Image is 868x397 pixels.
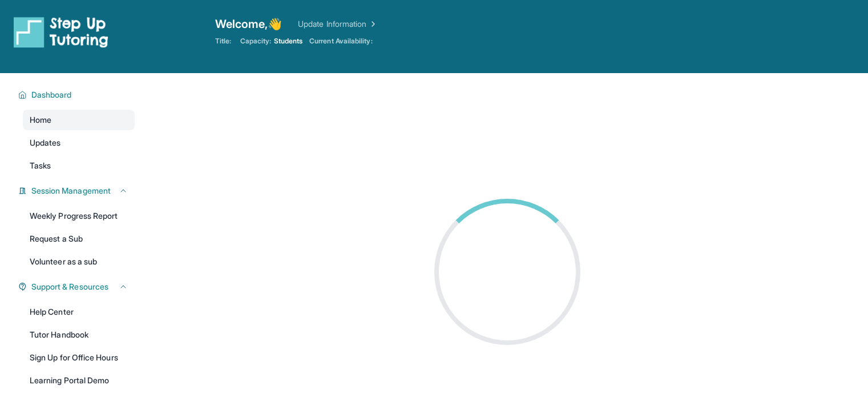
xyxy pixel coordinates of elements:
[309,37,372,46] span: Current Availability:
[215,37,231,46] span: Title:
[30,137,61,149] span: Updates
[23,251,135,272] a: Volunteer as a sub
[215,16,282,32] span: Welcome, 👋
[23,228,135,249] a: Request a Sub
[31,185,111,197] span: Session Management
[298,18,378,30] a: Update Information
[23,347,135,368] a: Sign Up for Office Hours
[30,160,51,171] span: Tasks
[27,89,128,101] button: Dashboard
[23,133,135,153] a: Updates
[23,206,135,226] a: Weekly Progress Report
[27,281,128,292] button: Support & Resources
[23,110,135,130] a: Home
[23,324,135,345] a: Tutor Handbook
[14,16,108,48] img: logo
[31,89,72,101] span: Dashboard
[27,185,128,197] button: Session Management
[366,18,378,30] img: Chevron Right
[30,114,51,126] span: Home
[23,155,135,176] a: Tasks
[274,37,303,46] span: Students
[23,302,135,322] a: Help Center
[31,281,108,292] span: Support & Resources
[240,37,272,46] span: Capacity:
[23,370,135,391] a: Learning Portal Demo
